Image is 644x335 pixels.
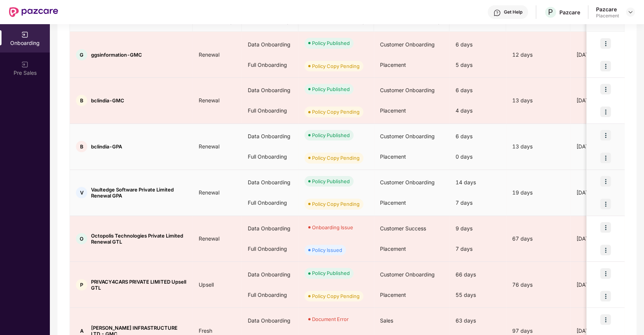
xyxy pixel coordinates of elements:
span: Placement [380,245,406,252]
div: Policy Published [312,269,350,277]
span: Renewal [193,51,225,58]
img: icon [600,38,611,49]
div: [DATE] [570,281,627,289]
div: B [76,141,87,152]
div: 6 days [449,34,506,55]
span: Customer Onboarding [380,271,435,278]
img: icon [600,291,611,301]
div: Placement [596,13,619,19]
div: [DATE] [570,188,627,197]
span: Placement [380,153,406,160]
div: 13 days [506,96,570,105]
span: Sales [380,317,393,324]
div: Policy Copy Pending [312,62,360,70]
div: 55 days [449,285,506,305]
div: Policy Published [312,178,350,185]
div: Policy Published [312,85,350,93]
span: Customer Onboarding [380,133,435,139]
div: Data Onboarding [242,80,298,100]
div: Pazcare [596,6,619,13]
img: icon [600,176,611,187]
span: Renewal [193,235,225,242]
span: Placement [380,199,406,206]
span: Placement [380,62,406,68]
div: 13 days [506,142,570,151]
div: G [76,49,87,60]
div: P [76,279,87,290]
img: svg+xml;base64,PHN2ZyBpZD0iSGVscC0zMngzMiIgeG1sbnM9Imh0dHA6Ly93d3cudzMub3JnLzIwMDAvc3ZnIiB3aWR0aD... [493,9,501,17]
div: Data Onboarding [242,218,298,239]
div: Data Onboarding [242,310,298,331]
div: Policy Published [312,39,350,47]
img: icon [600,268,611,279]
div: Data Onboarding [242,172,298,193]
div: Full Onboarding [242,239,298,259]
div: O [76,233,87,244]
img: icon [600,153,611,163]
span: Customer Onboarding [380,179,435,185]
div: Policy Published [312,131,350,139]
img: icon [600,245,611,255]
div: 4 days [449,100,506,121]
span: Customer Onboarding [380,87,435,93]
img: icon [600,84,611,94]
div: [DATE] [570,51,627,59]
div: 7 days [449,193,506,213]
div: Full Onboarding [242,147,298,167]
img: icon [600,107,611,117]
img: icon [600,314,611,325]
div: Full Onboarding [242,100,298,121]
div: 67 days [506,235,570,243]
span: Placement [380,292,406,298]
span: bclindia-GPA [91,144,122,150]
div: 6 days [449,80,506,100]
span: Renewal [193,97,225,103]
span: Customer Onboarding [380,41,435,48]
div: 12 days [506,51,570,59]
div: V [76,187,87,198]
div: Full Onboarding [242,55,298,75]
div: Policy Copy Pending [312,200,360,208]
div: Full Onboarding [242,193,298,213]
span: Fresh [193,327,218,334]
div: Policy Copy Pending [312,154,360,162]
div: [DATE] [570,327,627,335]
div: 5 days [449,55,506,75]
div: [DATE] [570,96,627,105]
div: 19 days [506,188,570,197]
span: PRIVACY4CARS PRIVATE LIMITED Upsell GTL [91,279,187,291]
div: [DATE] [570,235,627,243]
div: B [76,95,87,106]
img: svg+xml;base64,PHN2ZyBpZD0iRHJvcGRvd24tMzJ4MzIiIHhtbG5zPSJodHRwOi8vd3d3LnczLm9yZy8yMDAwL3N2ZyIgd2... [627,9,633,15]
div: 66 days [449,264,506,285]
div: 63 days [449,310,506,331]
div: 76 days [506,281,570,289]
img: icon [600,61,611,71]
img: icon [600,222,611,233]
span: Vaultedge Software Private Limited Renewal GPA [91,187,187,199]
span: P [548,8,553,17]
span: Octopolis Technologies Private Limited Renewal GTL [91,233,187,245]
div: Onboarding Issue [312,224,353,231]
span: Renewal [193,143,225,150]
img: icon [600,199,611,209]
span: Upsell [193,281,220,288]
span: Customer Success [380,225,426,232]
div: Data Onboarding [242,264,298,285]
div: Policy Issued [312,246,342,254]
div: Policy Copy Pending [312,108,360,116]
img: svg+xml;base64,PHN2ZyB3aWR0aD0iMjAiIGhlaWdodD0iMjAiIHZpZXdCb3g9IjAgMCAyMCAyMCIgZmlsbD0ibm9uZSIgeG... [21,61,29,68]
div: Full Onboarding [242,285,298,305]
div: 97 days [506,327,570,335]
div: [DATE] [570,142,627,151]
img: svg+xml;base64,PHN2ZyB3aWR0aD0iMjAiIGhlaWdodD0iMjAiIHZpZXdCb3g9IjAgMCAyMCAyMCIgZmlsbD0ibm9uZSIgeG... [21,31,29,39]
div: Pazcare [559,9,580,16]
span: Placement [380,107,406,114]
div: 6 days [449,126,506,147]
div: Get Help [504,9,522,15]
div: Data Onboarding [242,126,298,147]
span: Renewal [193,189,225,196]
div: Data Onboarding [242,34,298,55]
div: Policy Copy Pending [312,292,360,300]
div: 14 days [449,172,506,193]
